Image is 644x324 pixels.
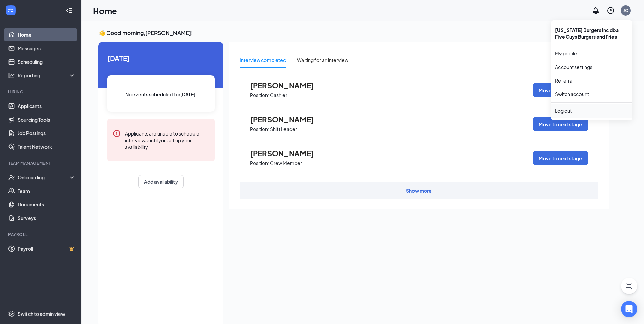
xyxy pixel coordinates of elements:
[621,301,637,317] div: Open Intercom Messenger
[18,211,76,225] a: Surveys
[533,151,588,165] button: Move to next stage
[138,175,184,188] button: Add availability
[551,23,632,43] div: [US_STATE] Burgers Inc dba Five Guys Burgers and Fries
[125,91,197,98] span: No events scheduled for [DATE] .
[270,126,297,132] p: Shift Leader
[623,7,628,13] div: JC
[555,107,628,114] div: Log out
[8,310,15,317] svg: Settings
[270,160,302,166] p: Crew Member
[555,91,589,97] a: Switch account
[555,50,628,57] a: My profile
[18,28,76,41] a: Home
[107,53,215,64] span: [DATE]
[66,7,72,14] svg: Collapse
[125,129,209,150] div: Applicants are unable to schedule interviews until you set up your availability.
[406,187,432,194] div: Show more
[621,278,637,294] button: ChatActive
[18,140,76,154] a: Talent Network
[18,310,65,317] div: Switch to admin view
[533,117,588,131] button: Move to next stage
[8,232,74,237] div: Payroll
[113,129,121,138] svg: Error
[8,72,15,79] svg: Analysis
[250,126,269,132] p: Position:
[555,77,628,84] a: Referral
[18,55,76,69] a: Scheduling
[250,92,269,98] p: Position:
[250,115,325,124] span: [PERSON_NAME]
[592,6,600,15] svg: Notifications
[93,5,117,16] h1: Home
[555,64,628,70] a: Account settings
[250,160,269,166] p: Position:
[533,83,588,97] button: Move to next stage
[270,92,287,98] p: Cashier
[250,149,325,158] span: [PERSON_NAME]
[18,72,76,79] div: Reporting
[607,6,615,15] svg: QuestionInfo
[8,160,74,166] div: Team Management
[18,41,76,55] a: Messages
[18,174,70,181] div: Onboarding
[18,184,76,198] a: Team
[18,198,76,211] a: Documents
[297,56,348,64] div: Waiting for an interview
[8,89,74,95] div: Hiring
[250,81,325,90] span: [PERSON_NAME]
[18,242,76,255] a: PayrollCrown
[18,126,76,140] a: Job Postings
[8,174,15,181] svg: UserCheck
[625,282,633,290] svg: ChatActive
[18,113,76,126] a: Sourcing Tools
[18,99,76,113] a: Applicants
[98,29,609,37] h3: 👋 Good morning, [PERSON_NAME] !
[7,7,14,14] svg: WorkstreamLogo
[240,56,286,64] div: Interview completed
